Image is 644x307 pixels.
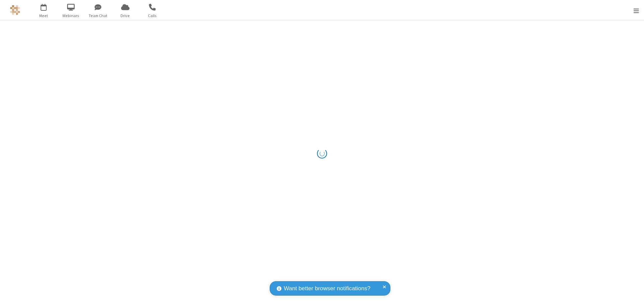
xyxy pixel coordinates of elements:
[58,13,84,19] span: Webinars
[284,284,370,293] span: Want better browser notifications?
[86,13,111,19] span: Team Chat
[31,13,56,19] span: Meet
[10,5,20,15] img: QA Selenium DO NOT DELETE OR CHANGE
[140,13,165,19] span: Calls
[113,13,138,19] span: Drive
